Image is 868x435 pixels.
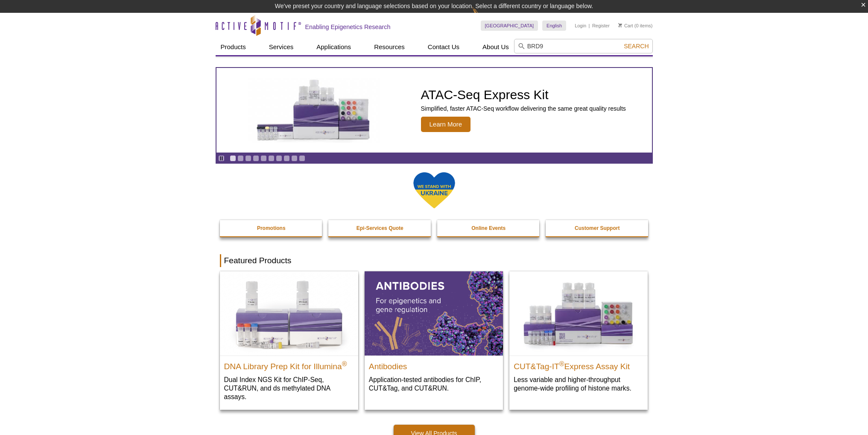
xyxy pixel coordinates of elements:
[328,220,432,236] a: Epi-Services Quote
[618,21,653,31] li: (0 items)
[477,39,514,55] a: About Us
[589,21,590,31] li: |
[481,21,538,31] a: [GEOGRAPHIC_DATA]
[509,271,648,401] a: CUT&Tag-IT® Express Assay Kit CUT&Tag-IT®Express Assay Kit Less variable and higher-throughput ge...
[621,42,651,50] button: Search
[220,220,323,236] a: Promotions
[230,155,236,162] a: Go to slide 1
[365,271,503,401] a: All Antibodies Antibodies Application-tested antibodies for ChIP, CUT&Tag, and CUT&RUN.
[253,155,259,162] a: Go to slide 4
[264,39,299,55] a: Services
[224,358,354,371] h2: DNA Library Prep Kit for Illumina
[220,271,358,409] a: DNA Library Prep Kit for Illumina DNA Library Prep Kit for Illumina® Dual Index NGS Kit for ChIP-...
[575,23,586,29] a: Login
[514,375,643,393] p: Less variable and higher-throughput genome-wide profiling of histone marks​.
[244,78,385,143] img: ATAC-Seq Express Kit
[559,360,564,367] sup: ®
[514,358,643,371] h2: CUT&Tag-IT Express Assay Kit
[421,117,471,132] span: Learn More
[514,39,653,53] input: Keyword, Cat. No.
[472,6,495,26] img: Change Here
[413,171,456,209] img: We Stand With Ukraine
[218,155,225,162] a: Toggle autoplay
[471,225,506,231] strong: Online Events
[220,254,649,267] h2: Featured Products
[216,68,652,153] a: ATAC-Seq Express Kit ATAC-Seq Express Kit Simplified, faster ATAC-Seq workflow delivering the sam...
[260,155,267,162] a: Go to slide 5
[220,271,358,355] img: DNA Library Prep Kit for Illumina
[268,155,275,162] a: Go to slide 6
[437,220,541,236] a: Online Events
[592,23,610,29] a: Register
[542,21,566,31] a: English
[342,360,347,367] sup: ®
[311,39,356,55] a: Applications
[618,23,633,29] a: Cart
[421,88,626,101] h2: ATAC-Seq Express Kit
[365,271,503,355] img: All Antibodies
[216,68,652,153] article: ATAC-Seq Express Kit
[299,155,305,162] a: Go to slide 10
[357,225,403,231] strong: Epi-Services Quote
[291,155,298,162] a: Go to slide 9
[276,155,282,162] a: Go to slide 7
[423,39,465,55] a: Contact Us
[546,220,649,236] a: Customer Support
[216,39,251,55] a: Products
[305,23,391,31] h2: Enabling Epigenetics Research
[575,225,620,231] strong: Customer Support
[224,375,354,401] p: Dual Index NGS Kit for ChIP-Seq, CUT&RUN, and ds methylated DNA assays.
[237,155,244,162] a: Go to slide 2
[369,375,499,393] p: Application-tested antibodies for ChIP, CUT&Tag, and CUT&RUN.
[369,358,499,371] h2: Antibodies
[369,39,410,55] a: Resources
[257,225,286,231] strong: Promotions
[421,105,626,112] p: Simplified, faster ATAC-Seq workflow delivering the same great quality results
[624,43,649,50] span: Search
[509,271,648,355] img: CUT&Tag-IT® Express Assay Kit
[283,155,290,162] a: Go to slide 8
[618,23,622,27] img: Your Cart
[245,155,251,162] a: Go to slide 3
